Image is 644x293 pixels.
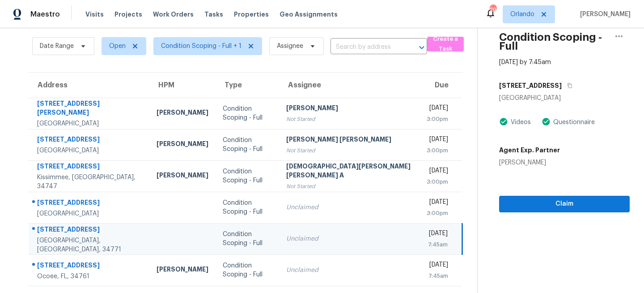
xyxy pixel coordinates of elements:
[286,103,412,115] div: [PERSON_NAME]
[427,115,448,124] div: 3:00pm
[37,146,142,155] div: [GEOGRAPHIC_DATA]
[427,103,448,115] div: [DATE]
[432,34,459,55] span: Create a Task
[204,11,223,17] span: Tasks
[40,42,74,51] span: Date Range
[37,119,142,128] div: [GEOGRAPHIC_DATA]
[223,230,272,248] div: Condition Scoping - Full
[37,261,142,272] div: [STREET_ADDRESS]
[499,158,560,167] div: [PERSON_NAME]
[223,261,272,279] div: Condition Scoping - Full
[223,104,272,122] div: Condition Scoping - Full
[427,166,448,177] div: [DATE]
[499,94,630,103] div: [GEOGRAPHIC_DATA]
[161,42,241,51] span: Condition Scoping - Full + 1
[286,146,412,155] div: Not Started
[499,33,608,51] h2: Condition Scoping - Full
[499,81,562,90] h5: [STREET_ADDRESS]
[37,236,142,254] div: [GEOGRAPHIC_DATA], [GEOGRAPHIC_DATA], 34771
[499,196,630,212] button: Claim
[427,135,448,146] div: [DATE]
[286,234,412,243] div: Unclaimed
[85,10,104,19] span: Visits
[114,10,142,19] span: Projects
[499,146,560,155] h5: Agent Exp. Partner
[508,118,531,127] div: Videos
[157,108,208,119] div: [PERSON_NAME]
[427,260,448,271] div: [DATE]
[427,271,448,280] div: 7:45am
[499,117,508,126] img: Artifact Present Icon
[427,146,448,155] div: 3:00pm
[277,42,303,51] span: Assignee
[37,99,142,119] div: [STREET_ADDRESS][PERSON_NAME]
[427,37,464,52] button: Create a Task
[280,10,338,19] span: Geo Assignments
[551,118,595,127] div: Questionnaire
[223,198,272,216] div: Condition Scoping - Full
[542,117,551,126] img: Artifact Present Icon
[153,10,194,19] span: Work Orders
[157,265,208,276] div: [PERSON_NAME]
[506,198,623,210] span: Claim
[576,10,631,19] span: [PERSON_NAME]
[109,42,126,51] span: Open
[37,135,142,146] div: [STREET_ADDRESS]
[427,198,448,209] div: [DATE]
[286,203,412,212] div: Unclaimed
[490,5,496,14] div: 29
[286,182,412,191] div: Not Started
[286,162,412,182] div: [DEMOGRAPHIC_DATA][PERSON_NAME] [PERSON_NAME] A
[286,266,412,275] div: Unclaimed
[149,73,216,98] th: HPM
[37,209,142,218] div: [GEOGRAPHIC_DATA]
[37,272,142,281] div: Ocoee, FL, 34761
[37,225,142,236] div: [STREET_ADDRESS]
[37,198,142,209] div: [STREET_ADDRESS]
[223,136,272,154] div: Condition Scoping - Full
[427,240,448,249] div: 7:45am
[157,171,208,182] div: [PERSON_NAME]
[419,73,462,98] th: Due
[427,177,448,186] div: 3:00pm
[286,115,412,124] div: Not Started
[427,229,448,240] div: [DATE]
[279,73,419,98] th: Assignee
[427,209,448,218] div: 3:00pm
[157,139,208,151] div: [PERSON_NAME]
[29,73,149,98] th: Address
[330,40,402,54] input: Search by address
[223,167,272,185] div: Condition Scoping - Full
[37,162,142,173] div: [STREET_ADDRESS]
[37,173,142,191] div: Kissimmee, [GEOGRAPHIC_DATA], 34747
[216,73,279,98] th: Type
[234,10,269,19] span: Properties
[499,58,551,67] div: [DATE] by 7:45am
[30,10,60,19] span: Maestro
[510,10,534,19] span: Orlando
[286,135,412,146] div: [PERSON_NAME] [PERSON_NAME]
[415,41,428,54] button: Open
